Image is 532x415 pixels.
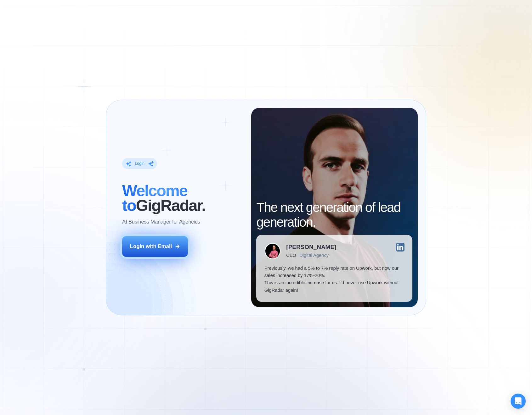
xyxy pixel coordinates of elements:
p: AI Business Manager for Agencies [122,218,200,225]
div: Login [135,161,144,166]
div: Open Intercom Messenger [511,394,526,409]
div: [PERSON_NAME] [286,244,336,250]
h2: ‍ GigRadar. [122,184,243,213]
span: Welcome to [122,182,187,214]
div: Login with Email [130,243,172,250]
h2: The next generation of lead generation. [256,200,412,230]
p: Previously, we had a 5% to 7% reply rate on Upwork, but now our sales increased by 17%-20%. This ... [264,265,405,294]
div: CEO [286,253,296,258]
button: Login with Email [122,236,188,257]
div: Digital Agency [299,253,329,258]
